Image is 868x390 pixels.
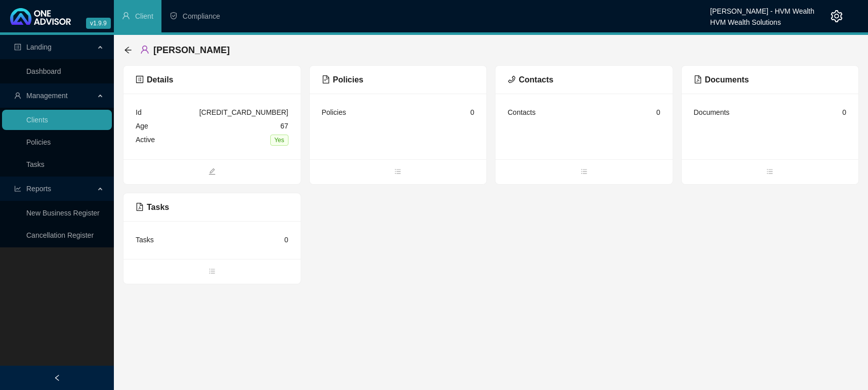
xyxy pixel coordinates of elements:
[136,234,154,245] div: Tasks
[136,120,148,132] div: Age
[124,46,132,54] span: arrow-left
[183,12,220,20] span: Compliance
[656,107,660,118] div: 0
[136,203,169,211] span: Tasks
[508,107,535,118] div: Contacts
[322,75,363,84] span: Policies
[136,134,155,146] div: Active
[470,107,474,118] div: 0
[694,107,730,118] div: Documents
[322,107,346,118] div: Policies
[10,8,71,25] img: 2df55531c6924b55f21c4cf5d4484680-logo-light.svg
[508,75,553,84] span: Contacts
[136,107,142,118] div: Id
[123,167,301,178] span: edit
[842,107,846,118] div: 0
[14,185,21,192] span: line-chart
[322,75,330,83] span: file-text
[140,45,149,54] span: user
[54,374,61,381] span: left
[135,12,153,20] span: Client
[26,231,94,239] a: Cancellation Register
[710,14,814,25] div: HVM Wealth Solutions
[136,203,144,211] span: file-pdf
[26,92,68,100] span: Management
[694,75,702,83] span: file-pdf
[136,75,144,83] span: profile
[26,160,45,168] a: Tasks
[26,138,51,146] a: Policies
[14,92,21,99] span: user
[124,46,132,55] div: back
[280,122,288,130] span: 67
[694,75,749,84] span: Documents
[508,75,516,83] span: phone
[170,12,178,20] span: safety
[26,185,51,193] span: Reports
[26,209,100,217] a: New Business Register
[495,167,673,178] span: bars
[199,107,288,118] div: [CREDIT_CARD_NUMBER]
[284,234,288,245] div: 0
[831,10,843,22] span: setting
[86,18,111,29] span: v1.9.9
[26,116,48,124] a: Clients
[682,167,859,178] span: bars
[270,135,288,146] span: Yes
[26,67,61,75] a: Dashboard
[26,43,52,51] span: Landing
[710,3,814,14] div: [PERSON_NAME] - HVM Wealth
[310,167,487,178] span: bars
[123,267,301,278] span: bars
[14,44,21,51] span: profile
[136,75,173,84] span: Details
[153,45,230,55] span: [PERSON_NAME]
[122,12,130,20] span: user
